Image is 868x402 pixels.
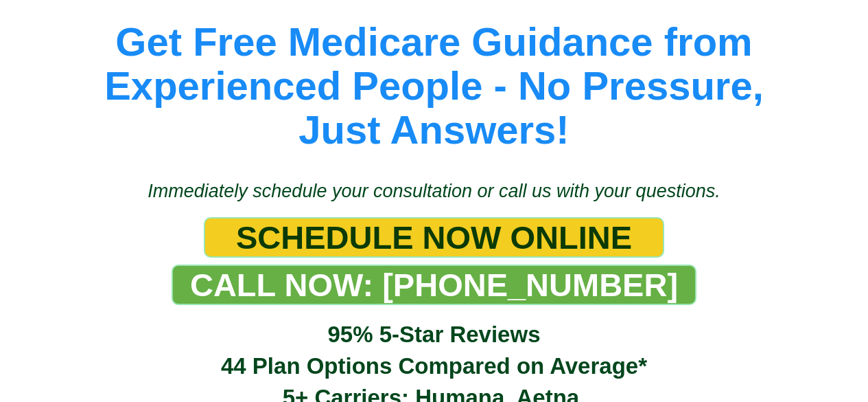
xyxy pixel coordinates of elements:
span: Immediately schedule your consultation or call us with your questions. [148,181,720,201]
span: 44 Plan Options Compared on Average* [221,353,647,379]
span: SCHEDULE NOW ONLINE [236,219,632,256]
a: SCHEDULE NOW ONLINE [204,217,664,258]
span: CALL NOW: [PHONE_NUMBER] [190,266,678,304]
span: 95% 5-Star Reviews [327,322,540,347]
span: Get Free Medicare Guidance from Experienced People - No Pressure, [104,19,764,108]
a: CALL NOW: 1-888-344-8881 [172,265,696,305]
span: Just Answers! [298,107,569,152]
